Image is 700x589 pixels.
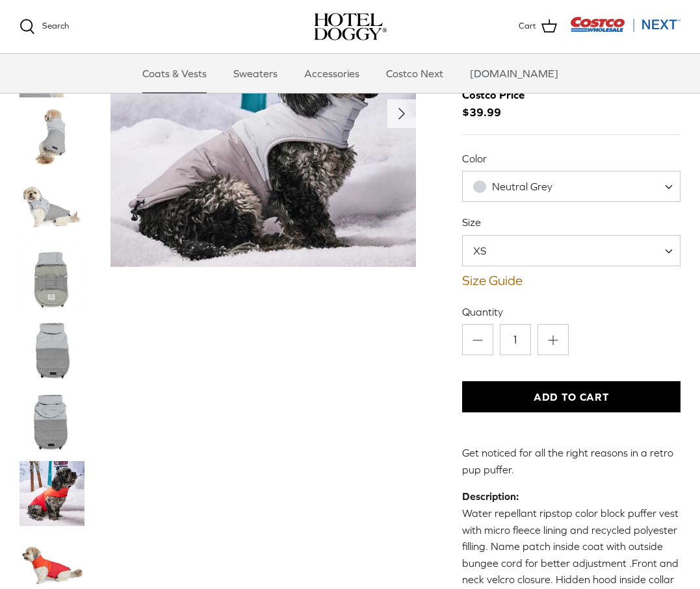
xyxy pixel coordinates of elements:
span: Neutral Grey [463,180,578,194]
a: Costco Next [374,54,455,93]
a: hoteldoggy.com hoteldoggycom [314,13,387,40]
img: Costco Next [570,16,681,32]
div: Costco Price [462,86,525,104]
a: Coats & Vests [131,54,218,93]
button: Next [387,99,416,128]
a: Accessories [292,54,371,93]
span: Cart [519,19,536,33]
span: XS [462,235,681,266]
a: Cart [519,18,557,35]
a: [DOMAIN_NAME] [458,54,570,93]
span: Neutral Grey [462,171,681,202]
span: Neutral Grey [492,181,552,192]
img: hoteldoggycom [314,13,387,40]
a: Search [19,19,69,34]
a: Thumbnail Link [19,247,84,312]
a: Size Guide [462,273,681,288]
a: Thumbnail Link [19,390,84,455]
p: Get noticed for all the right reasons in a retro pup puffer. [462,445,681,478]
span: $39.99 [462,86,538,121]
label: Quantity [462,305,681,319]
a: Sweaters [222,54,289,93]
a: Visit Costco Next [570,25,681,34]
input: Quantity [500,324,531,355]
button: Add to Cart [462,381,681,412]
a: Thumbnail Link [19,175,84,240]
a: Thumbnail Link [19,104,84,169]
span: XS [463,244,512,258]
label: Size [462,215,681,229]
strong: Description: [462,490,519,502]
a: Thumbnail Link [19,461,84,526]
a: Thumbnail Link [19,318,84,383]
label: Color [462,151,681,166]
span: Search [42,21,69,31]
